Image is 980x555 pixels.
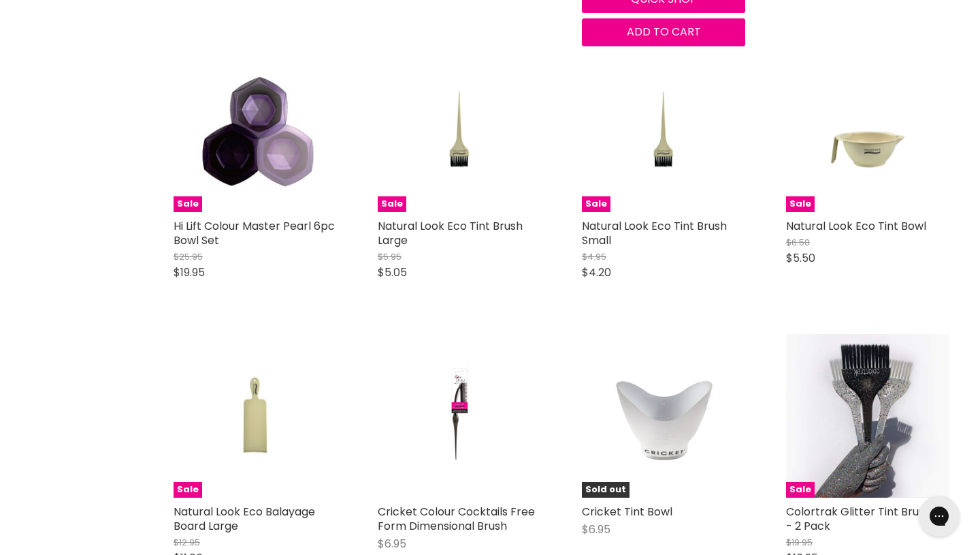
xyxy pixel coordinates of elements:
[582,334,745,498] a: Cricket Tint BowlSold out
[582,265,611,280] span: $4.20
[378,48,541,212] a: Natural Look Eco Tint Brush LargeSale
[378,265,407,280] span: $5.05
[174,265,205,280] span: $19.95
[786,334,949,498] a: Colortrak Glitter Tint Brushes - 2 PackSale
[405,334,514,498] img: Cricket Colour Cocktails Free Form Dimensional Brush
[786,218,926,234] a: Natural Look Eco Tint Bowl
[609,48,717,212] img: Natural Look Eco Tint Brush Small
[174,48,337,212] a: Hi Lift Colour Master Pearl 6pc Bowl SetSale
[201,334,309,498] img: Natural Look Eco Balayage Board Large
[786,236,810,249] span: $6.50
[378,504,535,534] a: Cricket Colour Cocktails Free Form Dimensional Brush
[174,218,335,248] a: Hi Lift Colour Master Pearl 6pc Bowl Set
[786,334,949,498] img: Colortrak Glitter Tint Brushes - 2 Pack
[174,196,202,212] span: Sale
[582,196,610,212] span: Sale
[174,482,202,498] span: Sale
[174,334,337,498] a: Natural Look Eco Balayage Board LargeSale
[378,536,406,552] span: $6.95
[582,482,630,498] span: Sold out
[627,24,701,40] span: Add to cart
[582,218,727,248] a: Natural Look Eco Tint Brush Small
[378,334,541,498] a: Cricket Colour Cocktails Free Form Dimensional Brush
[912,491,966,541] iframe: Gorgias live chat messenger
[174,48,337,212] img: Hi Lift Colour Master Pearl 6pc Bowl Set
[582,250,606,263] span: $4.95
[786,482,815,498] span: Sale
[582,522,610,537] span: $6.95
[582,504,672,520] a: Cricket Tint Bowl
[786,196,815,212] span: Sale
[378,196,406,212] span: Sale
[174,504,315,534] a: Natural Look Eco Balayage Board Large
[813,48,921,212] img: Natural Look Eco Tint Bowl
[378,218,523,248] a: Natural Look Eco Tint Brush Large
[786,250,815,266] span: $5.50
[786,48,949,212] a: Natural Look Eco Tint BowlSale
[174,250,203,263] span: $25.95
[405,48,513,212] img: Natural Look Eco Tint Brush Large
[582,48,745,212] a: Natural Look Eco Tint Brush SmallSale
[582,18,745,46] button: Add to cart
[786,504,943,534] a: Colortrak Glitter Tint Brushes - 2 Pack
[174,536,200,549] span: $12.95
[786,536,813,549] span: $19.95
[602,334,725,498] img: Cricket Tint Bowl
[378,250,402,263] span: $5.95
